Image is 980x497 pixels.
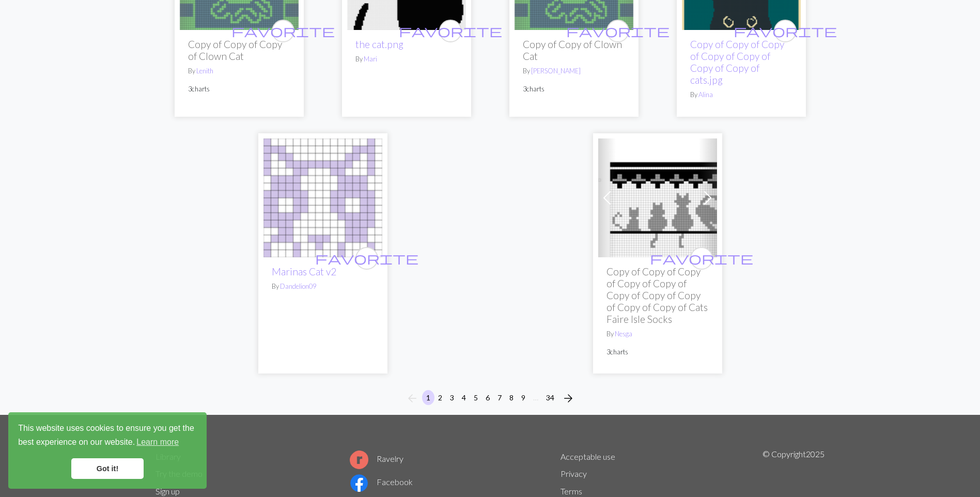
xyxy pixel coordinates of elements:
[470,390,482,405] button: 5
[458,390,470,405] button: 4
[188,66,290,76] p: By
[355,247,378,270] button: favourite
[698,90,713,99] a: Alina
[734,23,837,39] span: favorite
[615,330,632,338] a: Nesga
[598,191,717,201] a: Faire Isle Cat Bed
[523,38,625,62] h2: Copy of Copy of Clown Cat
[562,391,574,406] span: arrow_forward
[774,20,797,42] button: favourite
[562,392,574,405] i: Next
[517,390,530,405] button: 9
[650,248,753,269] i: favourite
[350,477,413,487] a: Facebook
[690,38,784,86] a: Copy of Copy of Copy of Copy of Copy of Copy of Copy of cats.jpg
[561,452,615,461] a: Acceptable use
[434,390,446,405] button: 2
[558,390,579,407] button: Next
[350,451,368,469] img: Ravelry logo
[690,247,713,270] button: favourite
[561,469,587,478] a: Privacy
[272,266,336,277] a: Marinas Cat v2
[566,21,670,41] i: favourite
[350,454,403,463] a: Ravelry
[505,390,518,405] button: 8
[399,21,502,41] i: favourite
[196,67,213,75] a: Lenith
[734,21,837,41] i: favourite
[561,486,582,496] a: Terms
[272,20,294,42] button: favourite
[135,434,180,450] a: learn more about cookies
[422,390,434,405] button: 1
[523,84,625,94] p: 3 charts
[71,458,144,479] a: dismiss cookie message
[8,412,207,489] div: cookieconsent
[263,191,382,201] a: Marinas Cat v2
[606,266,709,325] h2: Copy of Copy of Copy of Copy of Copy of Copy of Copy of Copy of Copy of Copy of Cats Faire Isle S...
[399,23,502,39] span: favorite
[355,54,458,64] p: By
[188,38,290,62] h2: Copy of Copy of Copy of Clown Cat
[439,20,462,42] button: favourite
[315,250,418,266] span: favorite
[598,138,717,257] img: Faire Isle Cat Bed
[402,390,579,407] nav: Page navigation
[481,390,494,405] button: 6
[606,329,709,339] p: By
[606,20,629,42] button: favourite
[364,55,377,63] a: Mari
[690,90,792,100] p: By
[18,422,197,450] span: This website uses cookies to ensure you get the best experience on our website.
[523,66,625,76] p: By
[566,23,670,39] span: favorite
[542,390,558,405] button: 34
[650,250,753,266] span: favorite
[350,474,368,492] img: Facebook logo
[155,486,180,496] a: Sign up
[272,282,374,291] p: By
[493,390,506,405] button: 7
[531,67,581,75] a: [PERSON_NAME]
[606,347,709,357] p: 3 charts
[263,138,382,257] img: Marinas Cat v2
[355,38,403,50] a: the cat.png
[188,84,290,94] p: 3 charts
[231,21,335,41] i: favourite
[446,390,458,405] button: 3
[231,23,335,39] span: favorite
[280,282,316,290] a: Dandelion09
[315,248,418,269] i: favourite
